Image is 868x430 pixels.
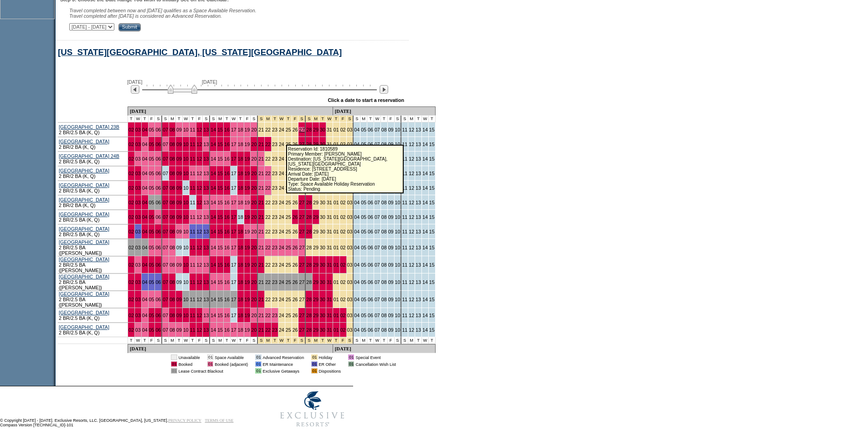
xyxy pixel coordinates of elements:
a: 08 [169,127,175,132]
a: 09 [176,142,182,147]
a: 10 [183,127,189,132]
a: 13 [203,127,209,132]
a: 05 [149,156,154,162]
a: 31 [327,142,332,147]
a: 09 [388,214,394,220]
a: 05 [149,171,154,176]
a: 04 [142,200,148,205]
a: 21 [258,127,264,132]
a: 18 [238,127,243,132]
a: 16 [224,185,230,191]
a: 08 [169,200,175,205]
a: 03 [135,229,141,234]
a: 19 [245,142,250,147]
a: 14 [211,142,216,147]
a: 14 [422,127,428,132]
a: 12 [409,156,414,162]
a: 12 [409,142,414,147]
a: 13 [416,171,421,176]
a: 08 [169,214,175,220]
a: 19 [245,185,250,191]
a: 13 [203,142,209,147]
a: 22 [265,171,271,176]
a: 06 [368,200,373,205]
a: 23 [272,200,277,205]
a: 08 [169,156,175,162]
a: 15 [217,200,223,205]
a: 25 [286,127,291,132]
a: 09 [388,200,394,205]
a: 08 [169,171,175,176]
a: 09 [176,214,182,220]
a: 11 [190,142,195,147]
a: 14 [211,171,216,176]
a: 29 [313,214,318,220]
a: 25 [286,214,291,220]
a: 13 [416,214,421,220]
a: 13 [416,142,421,147]
a: 10 [183,200,189,205]
a: [GEOGRAPHIC_DATA] [59,197,109,202]
a: 06 [368,127,373,132]
a: 26 [293,127,298,132]
a: 01 [334,142,339,147]
a: 09 [176,156,182,162]
a: 27 [299,200,304,205]
a: 14 [211,214,216,220]
a: 03 [347,127,353,132]
a: 05 [361,200,366,205]
a: 11 [190,185,195,191]
a: 21 [258,185,264,191]
a: 16 [224,142,230,147]
a: 04 [142,185,148,191]
a: 22 [265,142,271,147]
a: 23 [272,142,277,147]
a: 12 [197,127,202,132]
a: 28 [306,200,312,205]
a: 05 [149,229,154,234]
a: 24 [279,142,284,147]
a: 15 [217,156,223,162]
a: 24 [279,127,284,132]
a: 15 [217,142,223,147]
a: 07 [163,142,168,147]
a: 13 [416,156,421,162]
a: 16 [224,127,230,132]
a: 24 [279,156,284,162]
a: 12 [197,185,202,191]
a: 06 [155,127,161,132]
a: 16 [224,214,230,220]
a: 15 [429,200,435,205]
a: 12 [197,171,202,176]
a: 14 [422,156,428,162]
a: 25 [286,142,291,147]
a: 22 [265,127,271,132]
a: 21 [258,229,264,234]
a: 15 [429,156,435,162]
a: 30 [320,127,325,132]
a: 08 [169,185,175,191]
a: 23 [272,127,277,132]
a: 15 [217,229,223,234]
a: 09 [176,127,182,132]
a: 10 [395,142,401,147]
a: 23 [272,156,277,162]
a: 03 [135,171,141,176]
a: 12 [197,214,202,220]
a: 02 [128,185,134,191]
a: 02 [128,229,134,234]
a: 12 [409,214,414,220]
a: 28 [306,214,312,220]
a: [GEOGRAPHIC_DATA] [59,212,109,217]
a: 07 [163,214,168,220]
a: 10 [183,171,189,176]
a: 08 [169,142,175,147]
a: [GEOGRAPHIC_DATA] [59,139,109,144]
a: 11 [190,229,195,234]
a: 20 [251,156,257,162]
a: 29 [313,142,318,147]
a: 05 [361,142,366,147]
a: 16 [224,200,230,205]
a: 12 [409,127,414,132]
a: 25 [286,171,291,176]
